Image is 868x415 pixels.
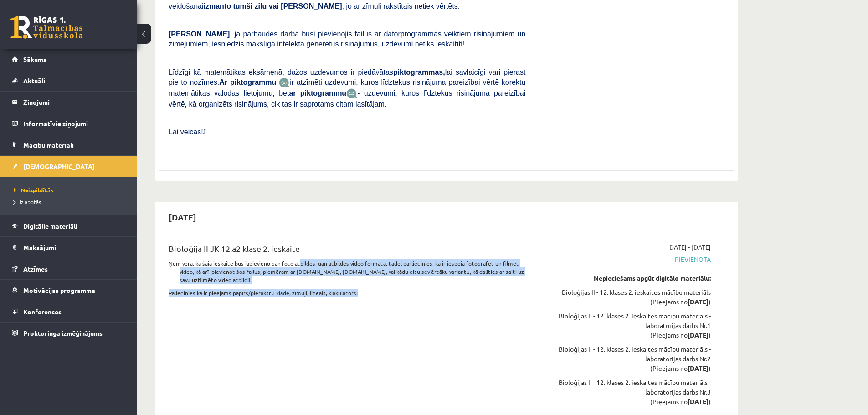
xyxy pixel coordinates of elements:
[667,242,711,252] span: [DATE] - [DATE]
[159,206,205,228] h2: [DATE]
[289,89,346,97] b: ar piktogrammu
[539,344,711,373] div: Bioloģijas II - 12. klases 2. ieskaites mācību materiāls - laboratorijas darbs Nr.2 (Pieejams no )
[23,265,48,273] span: Atzīmes
[279,77,290,88] img: JfuEzvunn4EvwAAAAASUVORK5CYII=
[12,70,125,91] a: Aktuāli
[23,162,95,170] span: [DEMOGRAPHIC_DATA]
[12,215,125,236] a: Digitālie materiāli
[169,30,230,38] span: [PERSON_NAME]
[539,311,711,340] div: Bioloģijas II - 12. klases 2. ieskaites mācību materiāls - laboratorijas darbs Nr.1 (Pieejams no )
[688,397,709,405] strong: [DATE]
[12,49,125,70] a: Sākums
[14,186,53,194] span: Neizpildītās
[12,92,125,113] a: Ziņojumi
[539,255,711,264] span: Pievienota
[539,287,711,307] div: Bioloģijas II - 12. klases 2. ieskaites mācību materiāls (Pieejams no )
[204,2,231,10] b: izmanto
[23,55,46,63] span: Sākums
[539,273,711,283] div: Nepieciešams apgūt digitālo materiālu:
[12,156,125,177] a: [DEMOGRAPHIC_DATA]
[169,128,203,136] span: Lai veicās!
[169,30,525,48] span: , ja pārbaudes darbā būsi pievienojis failus ar datorprogrammās veiktiem risinājumiem un zīmējumi...
[12,113,125,134] a: Informatīvie ziņojumi
[688,364,709,372] strong: [DATE]
[169,242,525,259] div: Bioloģija II JK 12.a2 klase 2. ieskaite
[169,78,525,97] span: ir atzīmēti uzdevumi, kuros līdztekus risinājuma pareizībai vērtē korektu matemātikas valodas lie...
[10,16,83,39] a: Rīgas 1. Tālmācības vidusskola
[180,259,525,284] p: Ņem vērā, ka šajā ieskaitē būs jāpievieno gan foto atbildes, gan atbildes video formātā, tādēļ pā...
[23,113,125,134] legend: Informatīvie ziņojumi
[23,92,125,113] legend: Ziņojumi
[12,258,125,279] a: Atzīmes
[23,329,103,337] span: Proktoringa izmēģinājums
[346,88,357,99] img: wKvN42sLe3LLwAAAABJRU5ErkJggg==
[169,289,525,297] p: Pāliecinies ka ir pieejams papīrs/pierakstu klade, zīmuļi, lineāls, klakulators!
[12,134,125,155] a: Mācību materiāli
[12,280,125,301] a: Motivācijas programma
[12,323,125,343] a: Proktoringa izmēģinājums
[393,68,445,76] b: piktogrammas,
[219,78,276,86] b: Ar piktogrammu
[23,222,77,230] span: Digitālie materiāli
[23,237,125,258] legend: Maksājumi
[23,307,62,316] span: Konferences
[688,297,709,306] strong: [DATE]
[12,301,125,322] a: Konferences
[169,68,525,86] span: Līdzīgi kā matemātikas eksāmenā, dažos uzdevumos ir piedāvātas lai savlaicīgi vari pierast pie to...
[14,198,128,206] a: Izlabotās
[203,128,206,136] span: J
[14,198,41,205] span: Izlabotās
[539,378,711,406] div: Bioloģijas II - 12. klases 2. ieskaites mācību materiāls - laboratorijas darbs Nr.3 (Pieejams no )
[14,186,128,194] a: Neizpildītās
[23,286,95,294] span: Motivācijas programma
[23,77,45,85] span: Aktuāli
[688,331,709,339] strong: [DATE]
[233,2,342,10] b: tumši zilu vai [PERSON_NAME]
[12,237,125,258] a: Maksājumi
[23,141,74,149] span: Mācību materiāli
